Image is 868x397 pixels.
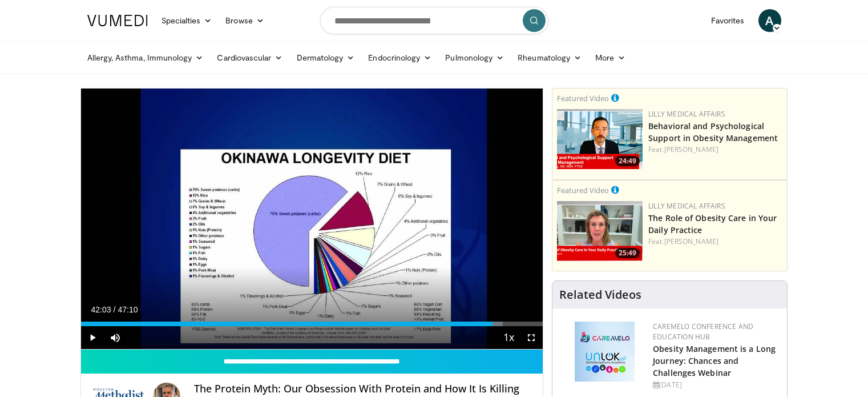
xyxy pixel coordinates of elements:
a: More [588,46,632,69]
a: 25:49 [557,201,643,261]
h4: Related Videos [559,288,641,302]
span: 24:49 [615,156,640,166]
a: Rheumatology [511,46,588,69]
a: Behavioral and Psychological Support in Obesity Management [648,121,778,143]
div: [DATE] [653,380,778,390]
a: [PERSON_NAME] [664,236,718,246]
small: Featured Video [557,185,609,195]
span: / [114,305,116,314]
img: 45df64a9-a6de-482c-8a90-ada250f7980c.png.150x105_q85_autocrop_double_scale_upscale_version-0.2.jpg [575,322,635,382]
a: The Role of Obesity Care in Your Daily Practice [648,212,777,235]
a: A [758,9,781,32]
a: Allergy, Asthma, Immunology [80,46,211,69]
button: Play [81,326,104,349]
img: ba3304f6-7838-4e41-9c0f-2e31ebde6754.png.150x105_q85_crop-smart_upscale.png [557,109,643,169]
a: [PERSON_NAME] [664,145,718,154]
a: Browse [219,9,271,32]
button: Fullscreen [520,326,543,349]
a: Lilly Medical Affairs [648,201,725,211]
a: Favorites [704,9,752,32]
a: Obesity Management is a Long Journey: Chances and Challenges Webinar [653,343,776,378]
div: Feat. [648,236,782,247]
span: 47:10 [118,305,138,314]
a: Lilly Medical Affairs [648,109,725,119]
input: Search topics, interventions [320,7,548,34]
button: Mute [104,326,127,349]
img: e1208b6b-349f-4914-9dd7-f97803bdbf1d.png.150x105_q85_crop-smart_upscale.png [557,201,643,261]
button: Playback Rate [497,326,520,349]
a: Endocrinology [361,46,438,69]
a: Cardiovascular [210,46,289,69]
small: Featured Video [557,93,609,103]
span: 25:49 [615,248,640,258]
video-js: Video Player [81,89,543,350]
span: 42:03 [91,305,111,314]
a: Dermatology [290,46,362,69]
div: Feat. [648,145,782,155]
a: Specialties [155,9,219,32]
a: CaReMeLO Conference and Education Hub [653,322,753,342]
a: 24:49 [557,109,643,169]
a: Pulmonology [438,46,511,69]
img: VuMedi Logo [87,15,148,26]
div: Progress Bar [81,322,543,326]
